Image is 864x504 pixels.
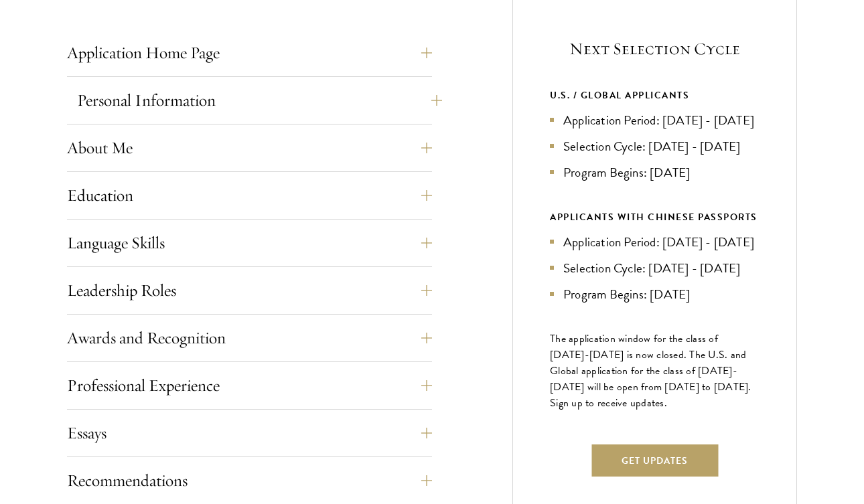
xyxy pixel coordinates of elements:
button: Essays [67,417,432,449]
button: Language Skills [67,227,432,259]
button: Get Updates [591,444,718,477]
li: Program Begins: [DATE] [550,284,760,304]
li: Application Period: [DATE] - [DATE] [550,232,760,252]
li: Selection Cycle: [DATE] - [DATE] [550,258,760,278]
div: APPLICANTS WITH CHINESE PASSPORTS [550,209,760,226]
div: U.S. / GLOBAL APPLICANTS [550,87,760,104]
button: Education [67,179,432,212]
button: Application Home Page [67,37,432,69]
span: The application window for the class of [DATE]-[DATE] is now closed. The U.S. and Global applicat... [550,331,751,411]
li: Selection Cycle: [DATE] - [DATE] [550,137,760,156]
button: About Me [67,132,432,164]
button: Leadership Roles [67,274,432,307]
button: Professional Experience [67,369,432,402]
button: Personal Information [77,84,442,116]
button: Recommendations [67,465,432,497]
h5: Next Selection Cycle [550,37,760,60]
li: Application Period: [DATE] - [DATE] [550,110,760,130]
li: Program Begins: [DATE] [550,163,760,182]
button: Awards and Recognition [67,322,432,354]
